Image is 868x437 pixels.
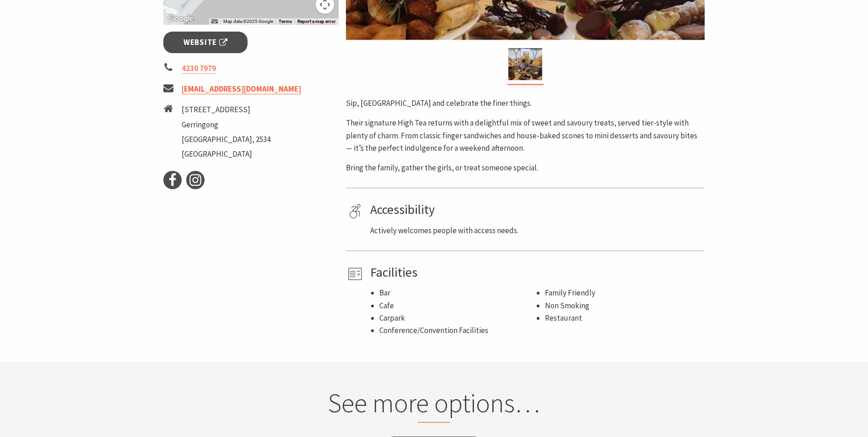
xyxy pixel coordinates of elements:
p: Sip, [GEOGRAPHIC_DATA] and celebrate the finer things. [346,97,705,109]
li: Carpark [379,312,536,324]
a: Website [163,32,248,53]
h4: Facilities [370,265,701,280]
p: Bring the family, gather the girls, or treat someone special. [346,162,705,174]
li: Cafe [379,300,536,312]
a: [EMAIL_ADDRESS][DOMAIN_NAME] [182,84,301,94]
a: Report a map error [297,19,336,24]
a: 4230 7979 [182,63,216,74]
li: [STREET_ADDRESS] [182,104,270,116]
li: Family Friendly [545,287,701,299]
li: [GEOGRAPHIC_DATA] [182,148,270,160]
li: Gerringong [182,119,270,131]
button: Keyboard shortcuts [211,18,218,25]
li: [GEOGRAPHIC_DATA], 2534 [182,133,270,146]
img: Google [166,13,196,25]
li: Non Smoking [545,300,701,312]
p: Their signature High Tea returns with a delightful mix of sweet and savoury treats, served tier-s... [346,117,705,154]
h4: Accessibility [370,202,701,218]
a: Terms (opens in new tab) [279,19,292,24]
span: Website [183,36,227,49]
li: Bar [379,287,536,299]
a: Open this area in Google Maps (opens a new window) [166,13,196,25]
img: High Tea [508,48,542,80]
li: Restaurant [545,312,701,324]
span: Map data ©2025 Google [223,19,273,24]
h2: See more options… [259,387,609,423]
li: Conference/Convention Facilities [379,324,536,337]
p: Actively welcomes people with access needs. [370,224,701,237]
